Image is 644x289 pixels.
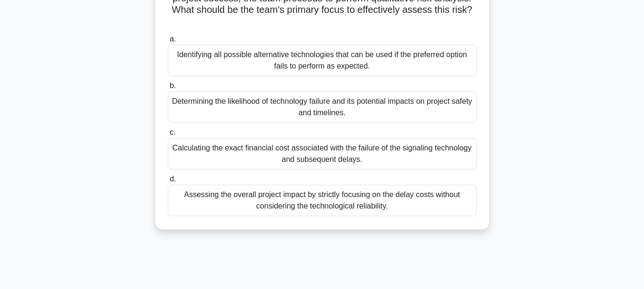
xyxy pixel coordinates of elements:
div: Assessing the overall project impact by strictly focusing on the delay costs without considering ... [168,185,477,216]
span: c. [170,128,175,136]
div: Calculating the exact financial cost associated with the failure of the signaling technology and ... [168,138,477,169]
span: a. [170,35,176,43]
div: Identifying all possible alternative technologies that can be used if the preferred option fails ... [168,45,477,76]
div: Determining the likelihood of technology failure and its potential impacts on project safety and ... [168,91,477,123]
span: d. [170,175,176,183]
span: b. [170,81,176,90]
